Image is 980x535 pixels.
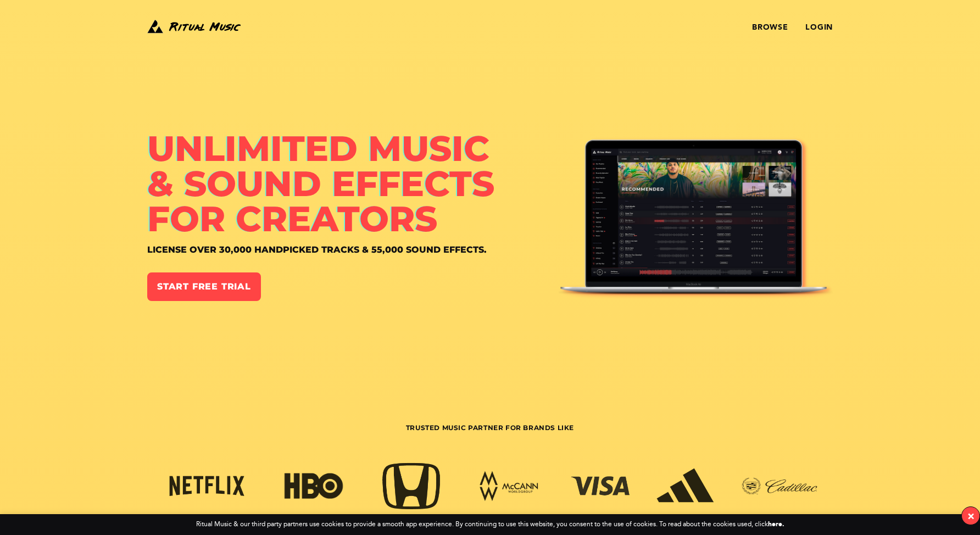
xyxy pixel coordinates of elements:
[805,23,833,32] a: Login
[650,466,721,506] img: adidas
[376,460,447,513] img: honda
[196,521,784,528] div: Ritual Music & our third party partners use cookies to provide a smooth app experience. By contin...
[163,472,251,500] img: netflix
[752,23,788,32] a: Browse
[147,131,559,236] h1: Unlimited Music & Sound Effects for Creators
[147,245,559,255] h4: License over 30,000 handpicked tracks & 55,000 sound effects.
[279,471,349,502] img: hbo
[147,18,241,35] img: Ritual Music
[147,423,833,458] h3: Trusted Music Partner for Brands Like
[967,510,975,522] div: ×
[147,272,261,301] a: Start Free Trial
[474,470,544,503] img: mccann
[736,474,823,499] img: cadillac
[559,137,833,304] img: Ritual Music
[565,473,636,499] img: visa
[768,520,784,528] a: here.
